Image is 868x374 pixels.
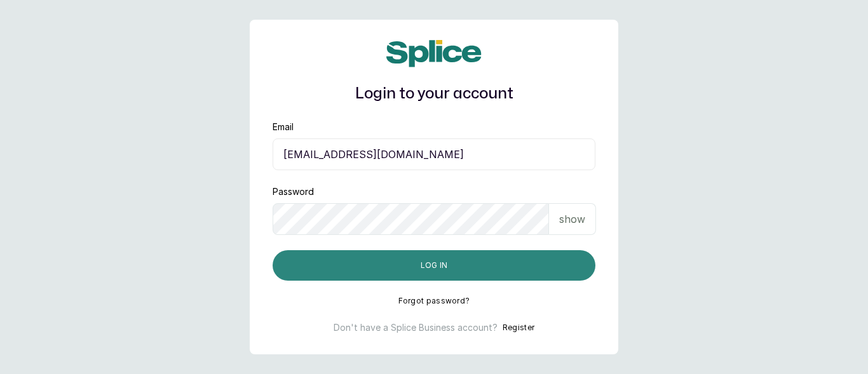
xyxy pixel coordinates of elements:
p: show [559,211,585,227]
h1: Login to your account [273,83,595,105]
button: Register [503,321,534,334]
label: Email [273,121,294,133]
button: Forgot password? [398,296,470,306]
p: Don't have a Splice Business account? [334,321,498,334]
input: email@acme.com [273,138,595,170]
button: Log in [273,250,595,281]
label: Password [273,185,314,198]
